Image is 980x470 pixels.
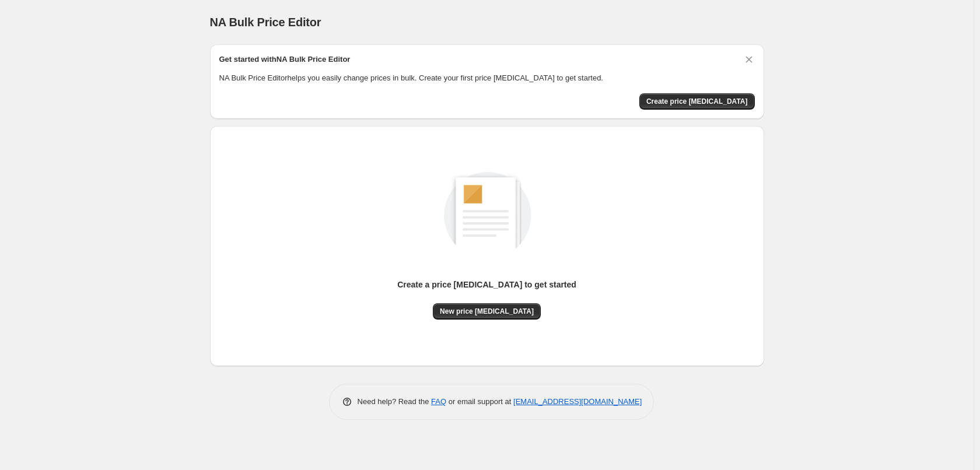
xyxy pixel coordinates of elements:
p: NA Bulk Price Editor helps you easily change prices in bulk. Create your first price [MEDICAL_DAT... [219,72,755,84]
button: Dismiss card [743,54,755,65]
span: NA Bulk Price Editor [210,16,321,29]
button: Create price change job [639,93,755,110]
p: Create a price [MEDICAL_DATA] to get started [397,279,576,290]
h2: Get started with NA Bulk Price Editor [219,54,351,65]
span: Create price [MEDICAL_DATA] [646,97,748,106]
span: or email support at [446,397,513,406]
span: Need help? Read the [358,397,432,406]
a: FAQ [431,397,446,406]
button: New price [MEDICAL_DATA] [433,303,541,320]
span: New price [MEDICAL_DATA] [440,307,534,316]
a: [EMAIL_ADDRESS][DOMAIN_NAME] [513,397,642,406]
